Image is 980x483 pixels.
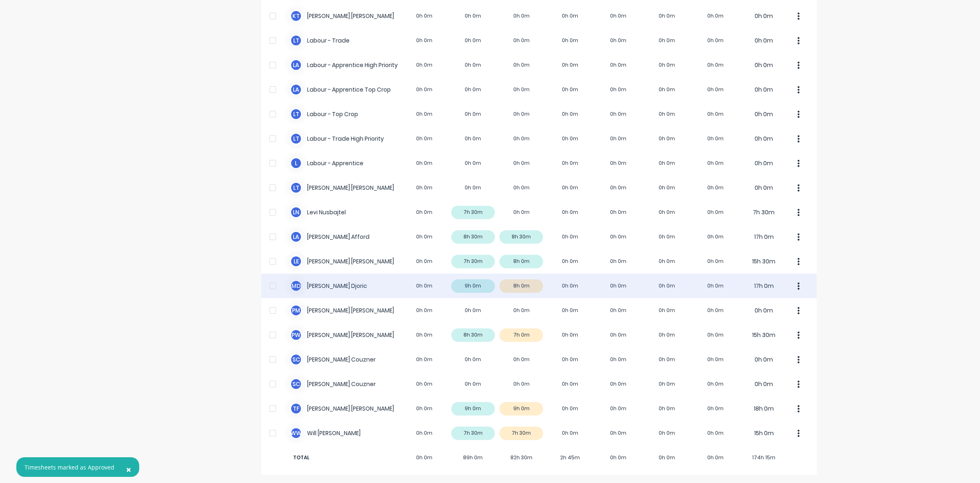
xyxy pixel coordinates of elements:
[449,454,497,461] span: 89h 0m
[643,454,691,461] span: 0h 0m
[497,454,546,461] span: 82h 30m
[290,454,400,461] span: TOTAL
[400,454,449,461] span: 0h 0m
[126,464,131,475] span: ×
[594,454,643,461] span: 0h 0m
[546,454,594,461] span: 2h 45m
[118,460,139,479] button: Close
[24,463,114,472] div: Timesheets marked as Approved
[691,454,740,461] span: 0h 0m
[739,454,788,461] span: 174h 15m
